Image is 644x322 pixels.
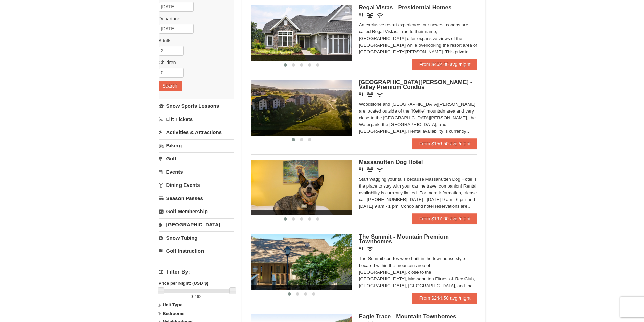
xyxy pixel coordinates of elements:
i: Wireless Internet (free) [367,247,373,252]
a: From $462.00 avg /night [412,59,477,70]
span: Eagle Trace - Mountain Townhomes [359,313,456,320]
a: [GEOGRAPHIC_DATA] [159,218,234,231]
span: Regal Vistas - Presidential Homes [359,4,452,11]
label: Adults [159,37,229,44]
strong: Unit Type [163,302,182,307]
strong: Price per Night: (USD $) [159,281,208,286]
span: Massanutten Dog Hotel [359,159,423,165]
div: Woodstone and [GEOGRAPHIC_DATA][PERSON_NAME] are located outside of the "Kettle" mountain area an... [359,101,477,135]
div: The Summit condos were built in the townhouse style. Located within the mountain area of [GEOGRAP... [359,255,477,289]
label: Departure [159,15,229,22]
i: Restaurant [359,167,363,172]
label: Children [159,59,229,66]
i: Restaurant [359,92,363,97]
a: Snow Sports Lessons [159,100,234,112]
a: Biking [159,139,234,152]
span: 0 [191,294,193,299]
i: Wireless Internet (free) [377,167,383,172]
a: Dining Events [159,179,234,191]
i: Banquet Facilities [367,92,373,97]
i: Banquet Facilities [367,167,373,172]
label: - [159,293,234,300]
i: Banquet Facilities [367,13,373,18]
div: Start wagging your tails because Massanutten Dog Hotel is the place to stay with your canine trav... [359,176,477,210]
a: Activities & Attractions [159,126,234,139]
i: Restaurant [359,13,363,18]
i: Restaurant [359,247,363,252]
a: Snow Tubing [159,231,234,244]
button: Search [159,81,182,91]
span: The Summit - Mountain Premium Townhomes [359,233,449,245]
a: From $244.50 avg /night [412,293,477,303]
a: Season Passes [159,192,234,204]
strong: Bedrooms [163,311,184,316]
span: 462 [194,294,202,299]
i: Wireless Internet (free) [377,13,383,18]
a: From $197.00 avg /night [412,213,477,224]
i: Wireless Internet (free) [377,92,383,97]
a: Golf Instruction [159,245,234,257]
a: Golf Membership [159,205,234,218]
div: An exclusive resort experience, our newest condos are called Regal Vistas. True to their name, [G... [359,22,477,55]
a: Golf [159,152,234,165]
a: Lift Tickets [159,113,234,125]
a: Events [159,166,234,178]
h4: Filter By: [159,269,234,275]
span: [GEOGRAPHIC_DATA][PERSON_NAME] - Valley Premium Condos [359,79,472,90]
a: From $156.50 avg /night [412,138,477,149]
